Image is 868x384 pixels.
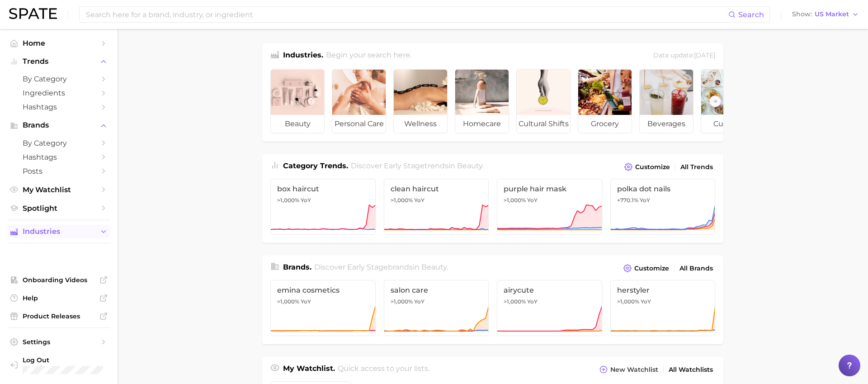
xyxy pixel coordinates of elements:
[277,185,369,193] span: box haircut
[815,12,849,17] span: US Market
[7,353,110,377] a: Log out. Currently logged in with e-mail kerryandrews@ipsy.com.
[7,136,110,150] a: by Category
[23,167,95,175] span: Posts
[7,291,110,305] a: Help
[7,309,110,323] a: Product Releases
[621,262,671,275] button: Customize
[7,36,110,50] a: Home
[7,183,110,197] a: My Watchlist
[597,363,660,376] button: New Watchlist
[666,364,715,376] a: All Watchlists
[617,185,709,193] span: polka dot nails
[23,338,95,346] span: Settings
[326,50,411,62] h2: Begin your search here.
[384,179,489,235] a: clean haircut>1,000% YoY
[23,103,95,111] span: Hashtags
[497,280,602,336] a: airycute>1,000% YoY
[384,280,489,336] a: salon care>1,000% YoY
[7,86,110,100] a: Ingredients
[578,115,632,133] span: grocery
[85,7,728,22] input: Search here for a brand, industry, or ingredient
[301,197,311,204] span: YoY
[391,185,482,193] span: clean haircut
[23,356,103,364] span: Log Out
[23,39,95,47] span: Home
[679,265,713,272] span: All Brands
[391,298,413,305] span: >1,000%
[270,69,325,133] a: beauty
[7,335,110,349] a: Settings
[653,50,715,62] div: Data update: [DATE]
[23,121,95,129] span: Brands
[617,286,709,294] span: herstyler
[270,280,376,336] a: emina cosmetics>1,000% YoY
[527,298,538,305] span: YoY
[497,179,602,235] a: purple hair mask>1,000% YoY
[351,161,484,170] span: Discover Early Stage trends in .
[516,69,571,133] a: cultural shifts
[270,179,376,235] a: box haircut>1,000% YoY
[23,294,95,302] span: Help
[610,280,716,336] a: herstyler>1,000% YoY
[792,12,812,17] span: Show
[7,100,110,114] a: Hashtags
[680,163,713,171] span: All Trends
[23,185,95,194] span: My Watchlist
[701,69,755,133] a: culinary
[23,276,95,284] span: Onboarding Videos
[277,286,369,294] span: emina cosmetics
[7,119,110,132] button: Brands
[622,161,672,173] button: Customize
[610,366,658,374] span: New Watchlist
[504,286,595,294] span: airycute
[677,262,715,275] a: All Brands
[283,161,348,170] span: Category Trends .
[391,286,482,294] span: salon care
[455,69,509,133] a: homecare
[23,312,95,320] span: Product Releases
[394,115,447,133] span: wellness
[7,273,110,287] a: Onboarding Videos
[504,197,526,204] span: >1,000%
[23,89,95,97] span: Ingredients
[23,139,95,147] span: by Category
[23,153,95,161] span: Hashtags
[617,298,639,305] span: >1,000%
[634,265,669,272] span: Customize
[314,263,448,271] span: Discover Early Stage brands in .
[669,366,713,374] span: All Watchlists
[338,363,429,376] h2: Quick access to your lists.
[391,197,413,204] span: >1,000%
[332,69,386,133] a: personal care
[301,298,311,305] span: YoY
[517,115,570,133] span: cultural shifts
[641,298,651,305] span: YoY
[701,115,755,133] span: culinary
[504,298,526,305] span: >1,000%
[7,72,110,86] a: by Category
[271,115,324,133] span: beauty
[23,75,95,83] span: by Category
[678,161,715,173] a: All Trends
[23,57,95,66] span: Trends
[527,197,538,204] span: YoY
[639,69,693,133] a: beverages
[635,163,670,171] span: Customize
[283,50,323,62] h1: Industries.
[7,201,110,215] a: Spotlight
[610,179,716,235] a: polka dot nails+770.1% YoY
[578,69,632,133] a: grocery
[709,95,721,107] button: Scroll Right
[7,55,110,68] button: Trends
[414,197,425,204] span: YoY
[277,197,299,204] span: >1,000%
[7,164,110,178] a: Posts
[283,363,335,376] h1: My Watchlist.
[457,161,482,170] span: beauty
[9,8,57,19] img: SPATE
[455,115,509,133] span: homecare
[640,197,650,204] span: YoY
[790,9,861,20] button: ShowUS Market
[23,204,95,213] span: Spotlight
[7,150,110,164] a: Hashtags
